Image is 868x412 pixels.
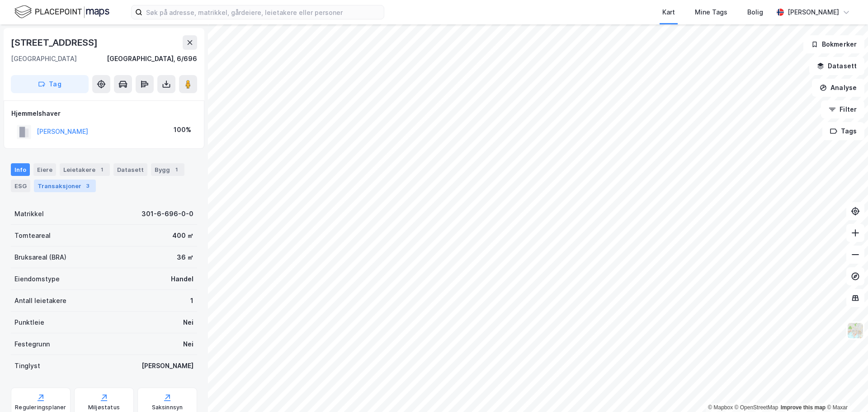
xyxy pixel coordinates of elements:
div: Leietakere [60,163,110,176]
div: Eiendomstype [14,274,60,284]
div: Nei [183,317,193,328]
div: Info [11,163,30,176]
div: Matrikkel [14,208,44,219]
div: Bolig [747,7,763,18]
div: Datasett [113,163,147,176]
div: Mine Tags [695,7,727,18]
a: Mapbox [708,404,733,411]
div: [PERSON_NAME] [142,360,193,371]
button: Tag [11,75,89,93]
div: Punktleie [14,317,44,328]
button: Datasett [809,57,864,75]
div: 1 [190,295,193,306]
div: [GEOGRAPHIC_DATA], 6/696 [107,53,197,64]
img: Z [847,322,864,339]
div: Miljøstatus [88,404,120,411]
div: 36 ㎡ [177,252,193,263]
div: Transaksjoner [34,180,96,192]
div: Tomteareal [14,230,51,241]
div: Bruksareal (BRA) [14,252,66,263]
div: Handel [171,274,193,284]
a: OpenStreetMap [735,404,778,411]
div: Kontrollprogram for chat [823,369,868,412]
input: Søk på adresse, matrikkel, gårdeiere, leietakere eller personer [142,5,384,19]
div: 301-6-696-0-0 [142,208,193,219]
div: Tinglyst [14,360,40,371]
div: Hjemmelshaver [11,108,197,119]
div: [GEOGRAPHIC_DATA] [11,53,77,64]
div: Bygg [151,163,184,176]
div: ESG [11,180,30,192]
div: [STREET_ADDRESS] [11,35,99,50]
div: 400 ㎡ [172,230,193,241]
button: Analyse [812,79,864,97]
div: [PERSON_NAME] [788,7,839,18]
button: Tags [822,122,864,140]
div: Festegrunn [14,339,50,350]
div: 1 [97,165,106,174]
div: Saksinnsyn [152,404,183,411]
div: 1 [172,165,181,174]
img: logo.f888ab2527a4732fd821a326f86c7f29.svg [14,4,109,20]
iframe: Chat Widget [823,369,868,412]
button: Filter [821,100,864,118]
div: Kart [662,7,675,18]
button: Bokmerker [803,35,864,53]
div: Eiere [33,163,56,176]
div: 100% [174,124,191,135]
div: Nei [183,339,193,350]
a: Improve this map [781,404,826,411]
div: Reguleringsplaner [15,404,66,411]
div: 3 [83,181,92,190]
div: Antall leietakere [14,295,66,306]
